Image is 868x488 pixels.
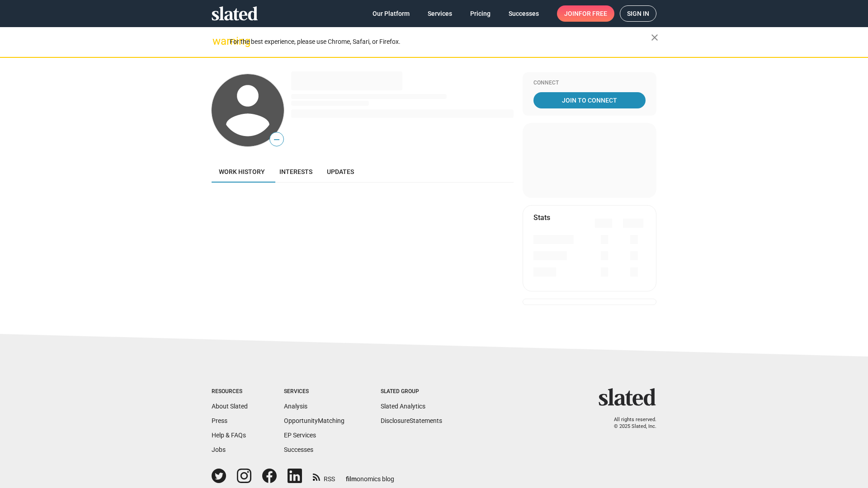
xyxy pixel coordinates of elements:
a: filmonomics blog [346,468,394,483]
a: Our Platform [365,5,417,22]
a: Analysis [284,403,307,410]
a: Updates [320,161,361,183]
span: Successes [509,5,539,22]
a: Joinfor free [557,5,614,22]
a: About Slated [212,403,248,410]
span: Our Platform [373,5,410,22]
span: film [346,475,357,483]
mat-card-title: Stats [533,213,550,222]
a: Successes [284,446,313,453]
a: Pricing [463,5,498,22]
span: Sign in [627,6,649,21]
p: All rights reserved. © 2025 Slated, Inc. [604,417,656,430]
span: Join [564,5,607,22]
a: Interests [272,161,320,183]
div: For the best experience, please use Chrome, Safari, or Firefox. [230,36,651,48]
a: Jobs [212,446,226,453]
a: Successes [501,5,546,22]
span: Pricing [470,5,491,22]
span: Services [428,5,452,22]
span: Interests [279,168,312,175]
span: Join To Connect [535,92,644,108]
a: Join To Connect [533,92,646,108]
span: Work history [219,168,265,175]
span: Updates [327,168,354,175]
div: Connect [533,80,646,87]
a: Help & FAQs [212,432,246,439]
span: — [270,134,283,145]
a: EP Services [284,432,316,439]
div: Resources [212,388,248,395]
a: Sign in [620,5,656,22]
mat-icon: close [649,32,660,43]
a: Press [212,417,227,424]
a: OpportunityMatching [284,417,344,424]
span: for free [579,5,607,22]
a: Slated Analytics [381,403,425,410]
mat-icon: warning [212,36,223,47]
div: Slated Group [381,388,442,395]
a: Work history [212,161,272,183]
a: DisclosureStatements [381,417,442,424]
a: RSS [313,469,335,483]
a: Services [420,5,459,22]
div: Services [284,388,344,395]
